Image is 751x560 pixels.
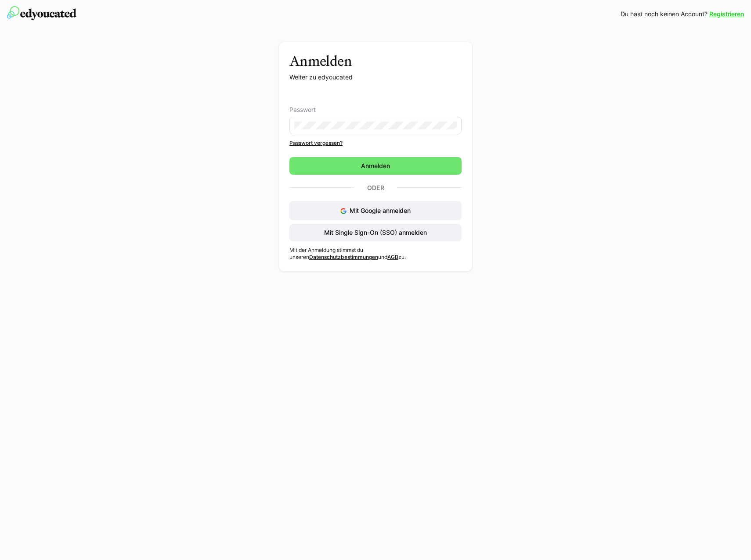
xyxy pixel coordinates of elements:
span: Du hast noch keinen Account? [621,10,708,18]
p: Oder [354,182,397,194]
button: Anmelden [289,157,462,175]
p: Mit der Anmeldung stimmst du unseren und zu. [289,247,462,261]
h3: Anmelden [289,53,462,69]
span: Mit Single Sign-On (SSO) anmelden [323,228,428,237]
span: Mit Google anmelden [350,207,411,214]
p: Weiter zu edyoucated [289,73,462,82]
button: Mit Single Sign-On (SSO) anmelden [289,224,462,241]
a: Registrieren [709,10,744,18]
span: Passwort [289,106,316,113]
button: Mit Google anmelden [289,201,462,220]
img: edyoucated [7,6,76,20]
a: AGB [387,254,398,260]
span: Anmelden [360,162,391,170]
a: Passwort vergessen? [289,140,462,147]
a: Datenschutzbestimmungen [309,254,378,260]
